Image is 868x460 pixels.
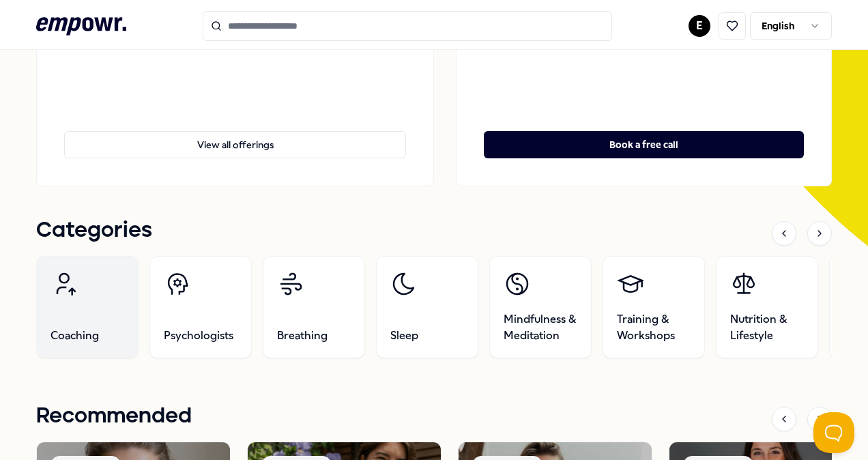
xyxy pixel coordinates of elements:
[164,328,233,344] span: Psychologists
[716,256,818,358] a: Nutrition & Lifestyle
[617,311,691,344] span: Training & Workshops
[149,256,252,358] a: Psychologists
[489,256,592,358] a: Mindfulness & Meditation
[689,15,710,37] button: E
[36,214,152,248] h1: Categories
[504,311,577,344] span: Mindfulness & Meditation
[813,412,854,453] iframe: Help Scout Beacon - Open
[50,328,99,344] span: Coaching
[64,109,406,158] a: View all offerings
[376,256,478,358] a: Sleep
[263,256,365,358] a: Breathing
[390,328,418,344] span: Sleep
[484,131,804,158] button: Book a free call
[64,131,406,158] button: View all offerings
[603,256,705,358] a: Training & Workshops
[36,256,139,358] a: Coaching
[730,311,804,344] span: Nutrition & Lifestyle
[203,11,612,41] input: Search for products, categories or subcategories
[277,328,328,344] span: Breathing
[36,399,192,433] h1: Recommended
